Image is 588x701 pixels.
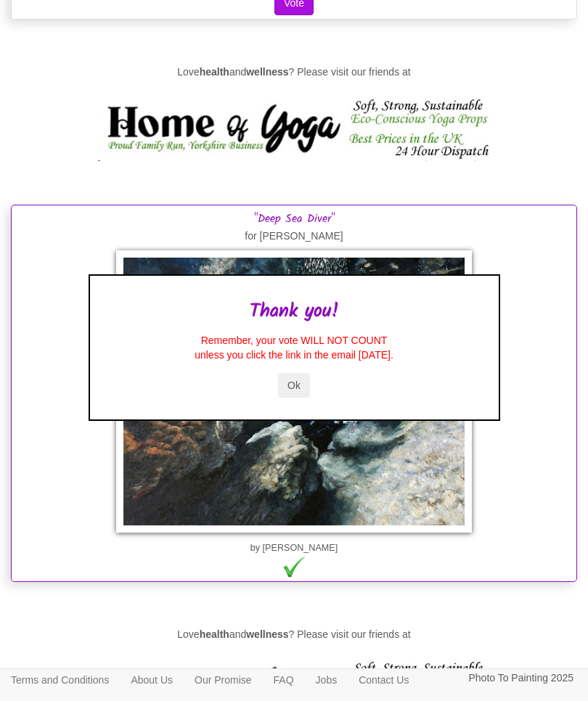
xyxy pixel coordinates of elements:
[348,669,420,691] a: Contact Us
[246,66,288,78] strong: wellness
[200,628,229,640] strong: health
[18,63,570,81] p: Love and ? Please visit our friends at
[15,213,573,226] h3: "Deep Sea Diver"
[263,669,305,691] a: FAQ
[468,669,573,687] p: Photo To Painting 2025
[246,628,288,640] strong: wellness
[120,669,184,691] a: About Us
[278,373,310,398] button: Ok
[18,626,570,644] p: Love and ? Please visit our friends at
[184,669,263,691] a: Our Promise
[11,205,577,583] div: for [PERSON_NAME]
[112,301,477,322] h2: Thank you!
[282,556,306,578] img: tick.gif
[98,96,490,161] img: Home of Yoga
[15,540,573,556] p: by [PERSON_NAME]
[200,66,229,78] strong: health
[305,669,348,691] a: Jobs
[116,250,472,533] img: Deep Sea Diver
[112,333,477,362] div: Remember, your vote WILL NOT COUNT unless you click the link in the email [DATE].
